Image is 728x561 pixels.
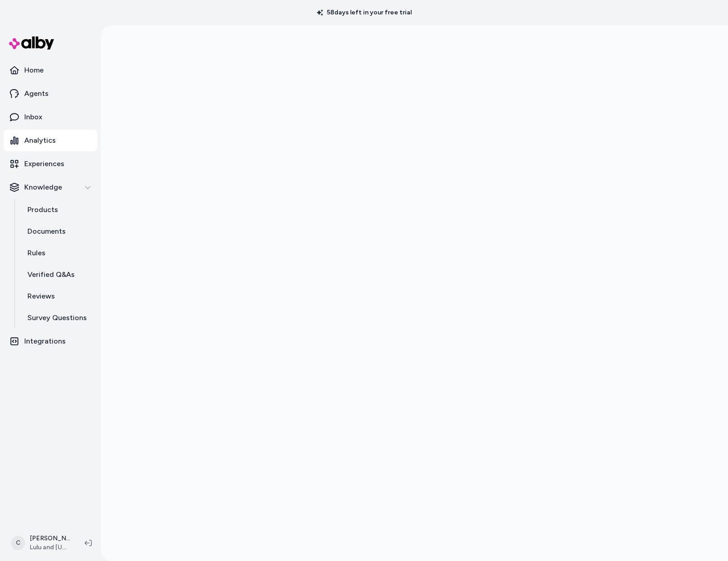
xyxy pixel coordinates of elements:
[27,204,58,215] p: Products
[4,330,97,352] a: Integrations
[4,59,97,81] a: Home
[27,312,87,323] p: Survey Questions
[9,36,54,50] img: alby Logo
[18,285,97,307] a: Reviews
[4,176,97,198] button: Knowledge
[27,248,45,258] p: Rules
[27,291,55,302] p: Reviews
[18,242,97,264] a: Rules
[5,529,77,557] button: C[PERSON_NAME]Lulu and [US_STATE]
[27,269,75,280] p: Verified Q&As
[4,130,97,151] a: Analytics
[4,106,97,128] a: Inbox
[4,83,97,104] a: Agents
[4,153,97,175] a: Experiences
[24,158,64,169] p: Experiences
[30,543,70,552] span: Lulu and [US_STATE]
[18,264,97,285] a: Verified Q&As
[18,199,97,221] a: Products
[24,112,42,122] p: Inbox
[18,221,97,242] a: Documents
[18,307,97,329] a: Survey Questions
[30,534,70,543] p: [PERSON_NAME]
[27,226,66,237] p: Documents
[24,65,44,76] p: Home
[311,8,417,17] p: 58 days left in your free trial
[24,336,66,347] p: Integrations
[24,88,49,99] p: Agents
[11,536,25,550] span: C
[24,135,56,146] p: Analytics
[24,182,62,193] p: Knowledge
